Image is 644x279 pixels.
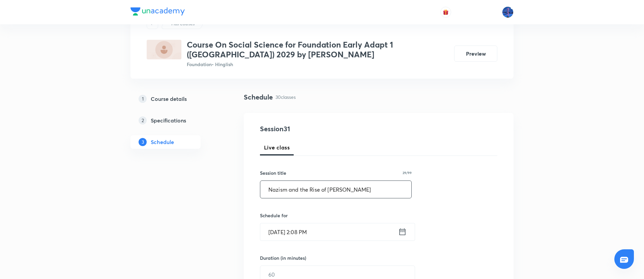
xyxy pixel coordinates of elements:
[260,181,411,198] input: A great title is short, clear and descriptive
[130,7,185,16] img: Company Logo
[147,40,181,59] img: ACE2BE30-0D73-4E6A-9C77-4EF9EE0C87B3_plus.png
[443,9,449,15] img: avatar
[244,92,273,102] h4: Schedule
[130,114,222,127] a: 2Specifications
[403,171,412,174] p: 29/99
[139,116,147,124] p: 2
[264,143,290,151] span: Live class
[454,46,497,62] button: Preview
[187,61,449,68] p: Foundation • Hinglish
[187,40,449,59] h3: Course On Social Science for Foundation Early Adapt 1 ([GEOGRAPHIC_DATA]) 2029 by [PERSON_NAME]
[130,92,222,106] a: 1Course details
[260,254,306,261] h6: Duration (in minutes)
[139,138,147,146] p: 3
[130,7,185,17] a: Company Logo
[502,6,514,18] img: Mahesh Bhat
[260,124,383,134] h4: Session 31
[151,116,186,124] h5: Specifications
[151,138,174,146] h5: Schedule
[275,93,296,101] p: 30 classes
[139,95,147,103] p: 1
[151,95,187,103] h5: Course details
[440,7,451,18] button: avatar
[260,169,286,176] h6: Session title
[260,212,412,219] h6: Schedule for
